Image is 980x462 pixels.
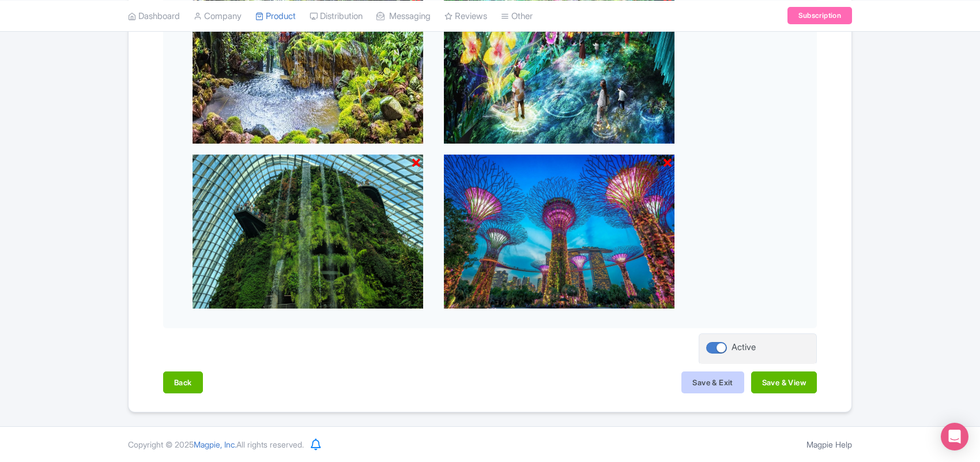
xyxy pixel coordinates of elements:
[806,440,852,449] a: Magpie Help
[941,423,968,450] div: Open Intercom Messenger
[681,371,744,393] button: Save & Exit
[121,438,311,450] div: Copyright © 2025 All rights reserved.
[751,371,817,393] button: Save & View
[163,371,203,393] button: Back
[787,7,852,24] a: Subscription
[193,155,423,309] img: gxn3wh9xxsmddwd9gj7f.jpg
[444,155,674,309] img: xntldxzfecflnree3fxw.jpg
[732,341,756,354] div: Active
[194,440,236,449] span: Magpie, Inc.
